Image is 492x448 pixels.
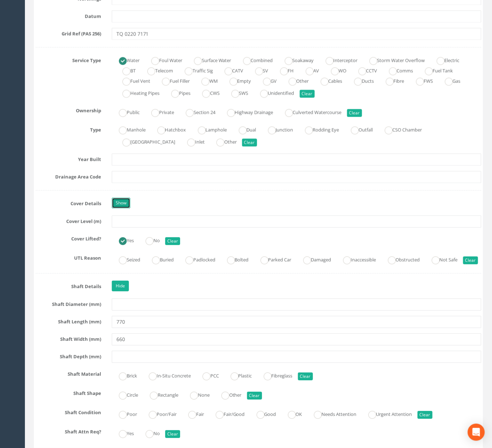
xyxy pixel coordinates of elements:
[253,87,294,98] label: Unidentified
[30,316,106,325] label: Shaft Length (mm)
[418,411,433,419] button: Clear
[220,254,249,264] label: Bolted
[468,424,485,441] div: Open Intercom Messenger
[140,65,173,75] label: Telecom
[344,124,373,134] label: Outfall
[224,370,252,380] label: Plastic
[30,387,106,397] label: Shaft Shape
[30,407,106,416] label: Shaft Condition
[273,65,294,75] label: FH
[319,54,358,65] label: Interceptor
[187,54,231,65] label: Surface Water
[195,87,220,98] label: CWS
[336,254,376,264] label: Inaccessible
[144,106,174,117] label: Private
[179,106,215,117] label: Section 24
[381,254,420,264] label: Obstructed
[150,124,186,134] label: Hatchbox
[314,75,342,85] label: Cables
[115,75,150,85] label: Fuel Vent
[145,254,174,264] label: Buried
[165,430,180,438] button: Clear
[165,237,180,245] button: Clear
[112,198,130,208] a: Show
[214,389,242,400] label: Other
[115,136,176,146] label: [GEOGRAPHIC_DATA]
[378,124,422,134] label: CSO Chamber
[232,124,256,134] label: Dual
[463,256,478,264] button: Clear
[30,105,106,114] label: Ownership
[261,124,293,134] label: Junction
[30,28,106,37] label: Grid Ref (PAS 256)
[30,333,106,343] label: Shaft Width (mm)
[112,254,140,264] label: Seized
[299,65,319,75] label: AV
[30,298,106,308] label: Shaft Diameter (mm)
[257,370,293,380] label: Fibreglass
[112,124,146,134] label: Manhole
[191,124,227,134] label: Lamphole
[30,368,106,377] label: Shaft Material
[144,54,182,65] label: Foul Water
[142,370,191,380] label: In-Situ Concrete
[379,75,404,85] label: Fibre
[112,389,138,400] label: Circle
[438,75,461,85] label: Gas
[180,136,205,146] label: Inlet
[30,351,106,360] label: Shaft Depth (mm)
[347,75,374,85] label: Ducts
[138,235,160,245] label: No
[178,65,213,75] label: Traffic Sig
[418,65,453,75] label: Fuel Tank
[112,428,134,438] label: Yes
[112,408,137,419] label: Poor
[296,254,331,264] label: Damaged
[30,426,106,435] label: Shaft Attn Req?
[115,65,136,75] label: BT
[30,153,106,163] label: Year Built
[300,90,315,98] button: Clear
[209,408,245,419] label: Fair/Good
[155,75,190,85] label: Fuel Filler
[278,54,314,65] label: Soakaway
[112,281,129,291] a: Hide
[183,389,210,400] label: None
[247,392,262,400] button: Clear
[347,109,362,117] button: Clear
[112,370,137,380] label: Brick
[195,370,219,380] label: PCC
[30,198,106,207] label: Cover Details
[112,106,140,117] label: Public
[30,10,106,20] label: Datum
[307,408,357,419] label: Needs Attention
[30,124,106,133] label: Type
[30,252,106,261] label: UTL Reason
[30,171,106,180] label: Drainage Area Code
[282,75,309,85] label: Other
[382,65,413,75] label: Comms
[248,65,268,75] label: SV
[430,54,460,65] label: Electric
[223,75,251,85] label: Empty
[425,254,458,264] label: Not Safe
[281,408,302,419] label: OK
[361,408,412,419] label: Urgent Attention
[142,408,177,419] label: Poor/Fair
[30,281,106,290] label: Shaft Details
[143,389,178,400] label: Rectangle
[298,124,339,134] label: Rodding Eye
[253,254,292,264] label: Parked Car
[242,139,257,146] button: Clear
[164,87,190,98] label: Pipes
[224,87,248,98] label: SWS
[409,75,433,85] label: FWS
[194,75,218,85] label: WM
[236,54,273,65] label: Combined
[30,215,106,225] label: Cover Level (m)
[112,54,140,65] label: Water
[138,428,160,438] label: No
[278,106,342,117] label: Culverted Watercourse
[30,233,106,242] label: Cover Lifted?
[112,235,134,245] label: Yes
